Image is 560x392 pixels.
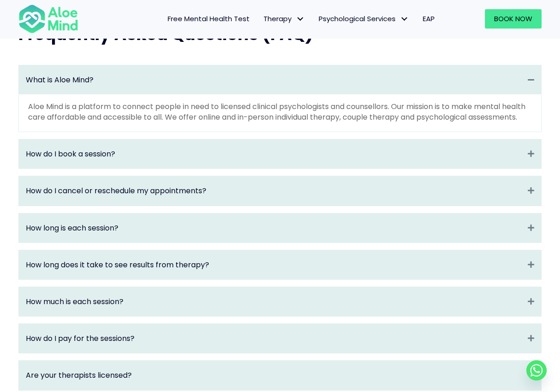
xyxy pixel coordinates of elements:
span: Therapy [263,14,305,23]
a: Free Mental Health Test [161,9,257,29]
a: Book Now [485,9,542,29]
a: EAP [416,9,442,29]
i: Expand [528,223,534,233]
span: Book Now [494,14,532,23]
a: How much is each session? [26,296,523,307]
a: TherapyTherapy: submenu [257,9,312,29]
i: Expand [528,259,534,270]
a: How do I book a session? [26,149,523,159]
span: Psychological Services: submenu [398,12,411,26]
a: Are your therapists licensed? [26,370,523,380]
a: How do I cancel or reschedule my appointments? [26,185,523,196]
a: Whatsapp [526,360,547,380]
a: How long is each session? [26,223,523,233]
i: Collapse [528,75,534,85]
i: Expand [528,333,534,344]
span: Therapy: submenu [294,12,307,26]
a: How do I pay for the sessions? [26,333,523,344]
i: Expand [528,149,534,159]
nav: Menu [88,9,441,29]
a: How long does it take to see results from therapy? [26,259,523,270]
i: Expand [528,296,534,307]
span: Psychological Services [319,14,409,23]
span: EAP [423,14,435,23]
a: What is Aloe Mind? [26,75,523,85]
p: Aloe Mind is a platform to connect people in need to licensed clinical psychologists and counsell... [28,101,532,122]
i: Expand [528,185,534,196]
span: Free Mental Health Test [168,14,250,23]
a: Psychological ServicesPsychological Services: submenu [312,9,416,29]
img: Aloe mind Logo [18,4,78,34]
